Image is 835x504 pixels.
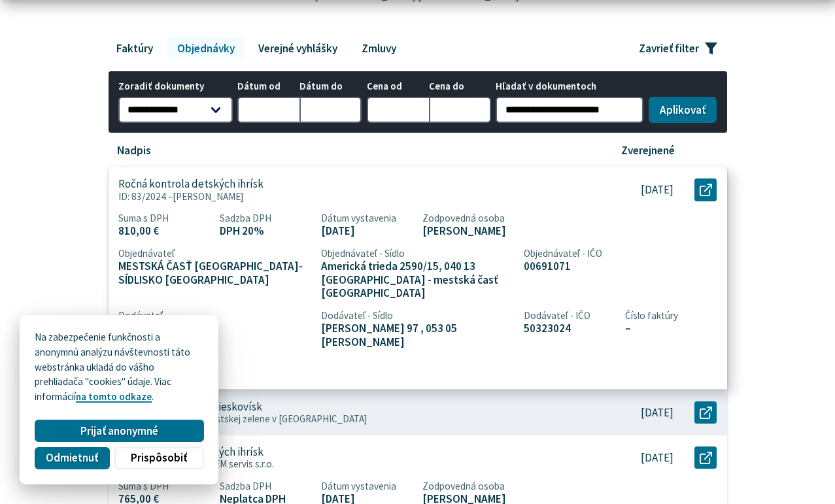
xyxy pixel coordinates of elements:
input: Cena do [429,97,491,123]
input: Dátum od [237,97,299,123]
button: Odmietnuť [35,447,109,469]
input: Hľadať v dokumentoch [496,97,643,123]
span: Dátum vystavenia [321,480,413,492]
select: Zoradiť dokumenty [118,97,233,123]
a: Verejné vyhlášky [249,37,347,59]
p: Nadpis [117,144,151,158]
button: Prijať anonymné [35,420,203,442]
span: Suma s DPH [118,480,210,492]
span: [DATE] [321,224,413,238]
span: Objednávateľ - Sídlo [321,248,514,260]
span: [PERSON_NAME] 97 , 053 05 [PERSON_NAME] [321,322,514,348]
a: Objednávky [167,37,244,59]
span: Dátum do [299,81,362,92]
p: ID: 83/2024 – [118,191,581,203]
button: Aplikovať [649,97,717,123]
span: Suma s DPH [118,212,210,224]
span: Odmietnuť [46,451,98,465]
span: Správa mestskej zelene v [GEOGRAPHIC_DATA] [173,412,367,425]
span: Cena do [429,81,491,92]
p: ID: 2023/64 – [118,413,581,425]
a: Zmluvy [352,37,405,59]
span: Objednávateľ - IČO [524,248,615,260]
a: Faktúry [107,37,163,59]
span: 50323024 [524,322,615,335]
span: Číslo faktúry [625,310,717,322]
p: [DATE] [641,406,673,420]
span: Dátum vystavenia [321,212,413,224]
span: Dodávateľ [118,310,311,322]
span: Prispôsobiť [131,451,187,465]
span: Dodávateľ - Sídlo [321,310,514,322]
span: – [625,322,717,335]
a: na tomto odkaze [76,390,152,403]
p: Ročná kontrola detských ihrísk [118,177,264,191]
input: Dátum do [299,97,362,123]
button: Zavrieť filter [629,37,728,59]
span: Sadzba DPH [220,212,311,224]
span: Prílohy [118,358,717,370]
span: Zavrieť filter [639,42,699,56]
button: Prispôsobiť [114,447,203,469]
span: Zodpovedná osoba [422,480,615,492]
span: DPH 20% [220,224,311,238]
input: Cena od [367,97,429,123]
p: Zverejnené [621,144,675,158]
span: PLAYSYSTEM servis s.r.o. [173,458,274,470]
span: Zodpovedná osoba [422,212,615,224]
span: Prijať anonymné [80,424,158,438]
p: ID: 2023/40 – [118,458,581,470]
span: 810,00 € [118,224,210,238]
span: Dodávateľ - IČO [524,310,615,322]
span: Zoradiť dokumenty [118,81,233,92]
span: [PERSON_NAME] [422,224,615,238]
span: Cena od [367,81,429,92]
span: Dátum od [237,81,299,92]
span: [PERSON_NAME] [173,190,244,203]
span: MESTSKÁ ČASŤ [GEOGRAPHIC_DATA]-SÍDLISKO [GEOGRAPHIC_DATA] [118,260,311,286]
span: Objednávateľ [118,248,311,260]
p: [DATE] [641,183,673,197]
span: Sadzba DPH [220,480,311,492]
p: [DATE] [641,451,673,465]
span: Hľadať v dokumentoch [496,81,643,92]
span: 00691071 [524,260,615,273]
span: – [118,371,717,384]
p: Na zabezpečenie funkčnosti a anonymnú analýzu návštevnosti táto webstránka ukladá do vášho prehli... [35,330,203,405]
span: Americká trieda 2590/15, 040 13 [GEOGRAPHIC_DATA] - mestská časť [GEOGRAPHIC_DATA] [321,260,514,300]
